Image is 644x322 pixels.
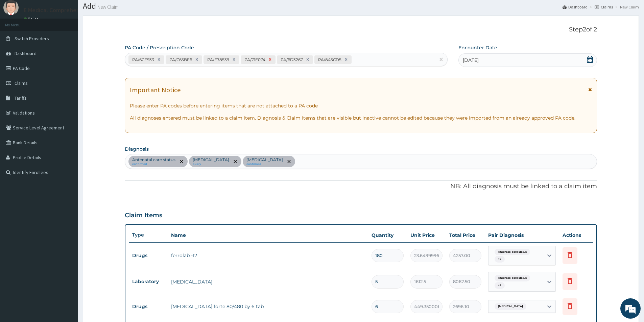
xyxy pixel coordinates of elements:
small: query [193,163,229,166]
span: Claims [15,80,28,86]
p: E Medical Comprehensive Consult [24,7,112,13]
p: Antenatal care status [132,157,175,163]
label: Diagnosis [125,146,149,152]
p: NB: All diagnosis must be linked to a claim item [125,182,597,191]
span: Tariffs [15,95,27,101]
p: Step 2 of 2 [125,26,597,33]
span: remove selection option [178,158,185,165]
td: Laboratory [129,275,168,288]
th: Actions [559,228,593,242]
a: Claims [595,4,613,10]
small: New Claim [96,4,119,9]
small: confirmed [132,163,175,166]
div: PA/845CD5 [316,56,342,64]
p: All diagnoses entered must be linked to a claim item. Diagnosis & Claim Items that are visible bu... [130,115,592,121]
span: + 2 [495,256,505,263]
span: [DATE] [463,57,479,64]
span: + 2 [495,282,505,289]
div: PA/6D3267 [279,56,304,64]
th: Total Price [446,228,485,242]
td: Drugs [129,300,168,313]
th: Name [168,228,368,242]
td: [MEDICAL_DATA] forte 80/480 by 6 tab [168,300,368,313]
a: Online [24,17,40,21]
div: PA/6CF933 [130,56,155,64]
textarea: Type your message and hit 'Enter' [3,184,129,208]
h1: Important Notice [130,86,181,94]
h3: Claim Items [125,212,162,219]
span: Antenatal care status [495,249,530,255]
th: Quantity [368,228,407,242]
td: Drugs [129,249,168,262]
span: We're online! [39,85,93,153]
div: PA/C65BF6 [167,56,193,64]
span: Dashboard [15,50,37,56]
th: Pair Diagnosis [485,228,559,242]
a: Dashboard [563,4,588,10]
img: d_794563401_company_1708531726252_794563401 [13,34,27,51]
div: PA/F78539 [205,56,230,64]
th: Type [129,229,168,241]
span: Switch Providers [15,35,49,42]
p: [MEDICAL_DATA] [193,157,229,163]
span: [MEDICAL_DATA] [495,303,526,310]
div: PA/71E074 [242,56,266,64]
p: [MEDICAL_DATA] [246,157,283,163]
th: Unit Price [407,228,446,242]
label: Encounter Date [458,44,497,51]
small: confirmed [246,163,283,166]
div: Chat with us now [35,38,114,47]
span: remove selection option [286,158,292,165]
h1: Add [83,2,639,10]
td: [MEDICAL_DATA] [168,275,368,289]
p: Please enter PA codes before entering items that are not attached to a PA code [130,102,592,109]
td: ferrolab -12 [168,249,368,262]
span: Antenatal care status [495,275,530,281]
span: remove selection option [232,158,238,165]
label: PA Code / Prescription Code [125,44,194,51]
li: New Claim [614,4,639,10]
div: Minimize live chat window [111,3,127,20]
